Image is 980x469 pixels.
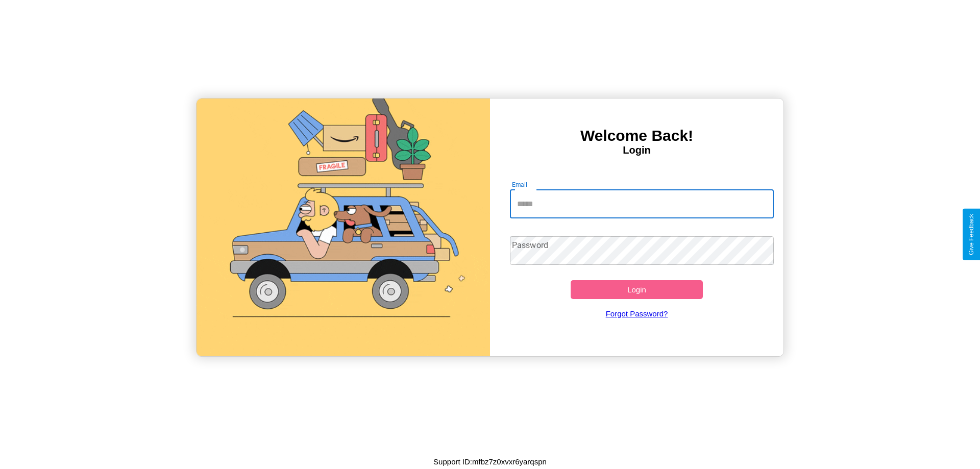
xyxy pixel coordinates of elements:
[968,214,975,255] div: Give Feedback
[197,98,490,356] img: gif
[490,127,783,144] h3: Welcome Back!
[490,144,783,156] h4: Login
[433,455,547,468] p: Support ID: mfbz7z0xvxr6yarqspn
[571,280,703,299] button: Login
[505,299,769,328] a: Forgot Password?
[512,180,528,189] label: Email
